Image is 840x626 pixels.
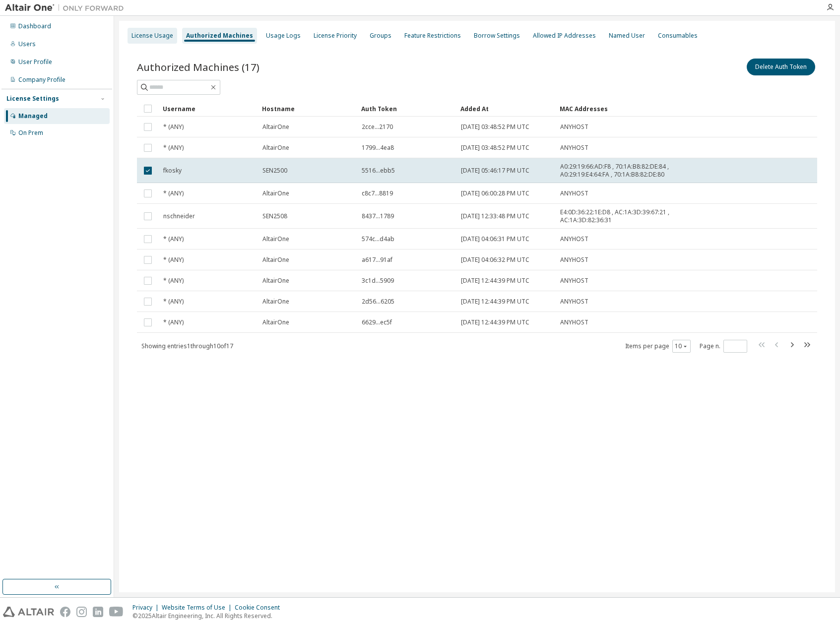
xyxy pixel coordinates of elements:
[625,340,691,353] span: Items per page
[163,256,184,264] span: * (ANY)
[461,167,529,175] span: [DATE] 05:46:17 PM UTC
[461,235,529,243] span: [DATE] 04:06:31 PM UTC
[163,144,184,152] span: * (ANY)
[18,112,48,120] div: Managed
[186,32,253,40] div: Authorized Machines
[163,167,182,175] span: fkosky
[560,144,588,152] span: ANYHOST
[560,298,588,306] span: ANYHOST
[362,167,395,175] span: 5516...ebb5
[362,235,394,243] span: 574c...d4ab
[700,340,747,353] span: Page n.
[560,189,588,197] span: ANYHOST
[461,277,529,285] span: [DATE] 12:44:39 PM UTC
[675,342,688,350] button: 10
[109,607,124,617] img: youtube.svg
[18,22,51,30] div: Dashboard
[262,256,289,264] span: AltairOne
[131,32,173,40] div: License Usage
[262,318,289,326] span: AltairOne
[370,32,391,40] div: Groups
[262,123,289,131] span: AltairOne
[76,607,87,617] img: instagram.svg
[747,59,815,75] button: Delete Auth Token
[461,123,529,131] span: [DATE] 03:48:52 PM UTC
[5,3,129,13] img: Altair One
[137,60,259,74] span: Authorized Machines (17)
[262,298,289,306] span: AltairOne
[474,32,520,40] div: Borrow Settings
[262,189,289,197] span: AltairOne
[132,612,286,620] p: © 2025 Altair Engineering, Inc. All Rights Reserved.
[18,129,43,137] div: On Prem
[262,212,287,220] span: SEN2508
[362,298,394,306] span: 2d56...6205
[163,318,184,326] span: * (ANY)
[461,318,529,326] span: [DATE] 12:44:39 PM UTC
[163,123,184,131] span: * (ANY)
[460,101,552,117] div: Added At
[314,32,357,40] div: License Priority
[6,95,59,103] div: License Settings
[60,607,70,617] img: facebook.svg
[163,235,184,243] span: * (ANY)
[18,76,65,84] div: Company Profile
[163,298,184,306] span: * (ANY)
[361,101,452,117] div: Auth Token
[163,212,195,220] span: nschneider
[658,32,698,40] div: Consumables
[235,604,286,612] div: Cookie Consent
[560,163,712,179] span: A0:29:19:66:AD:F8 , 70:1A:B8:82:DE:84 , A0:29:19:E4:64:FA , 70:1A:B8:82:DE:80
[461,256,529,264] span: [DATE] 04:06:32 PM UTC
[560,256,588,264] span: ANYHOST
[609,32,645,40] div: Named User
[18,40,36,48] div: Users
[362,189,393,197] span: c8c7...8819
[262,167,287,175] span: SEN2500
[461,212,529,220] span: [DATE] 12:33:48 PM UTC
[362,318,392,326] span: 6629...ec5f
[560,101,713,117] div: MAC Addresses
[3,607,54,617] img: altair_logo.svg
[141,342,233,350] span: Showing entries 1 through 10 of 17
[162,604,235,612] div: Website Terms of Use
[362,212,394,220] span: 8437...1789
[560,123,588,131] span: ANYHOST
[461,144,529,152] span: [DATE] 03:48:52 PM UTC
[93,607,103,617] img: linkedin.svg
[560,235,588,243] span: ANYHOST
[163,101,254,117] div: Username
[18,58,52,66] div: User Profile
[404,32,461,40] div: Feature Restrictions
[262,235,289,243] span: AltairOne
[560,277,588,285] span: ANYHOST
[362,277,394,285] span: 3c1d...5909
[266,32,301,40] div: Usage Logs
[560,318,588,326] span: ANYHOST
[163,189,184,197] span: * (ANY)
[262,101,353,117] div: Hostname
[262,144,289,152] span: AltairOne
[461,189,529,197] span: [DATE] 06:00:28 PM UTC
[362,256,392,264] span: a617...91af
[461,298,529,306] span: [DATE] 12:44:39 PM UTC
[362,144,394,152] span: 1799...4ea8
[560,208,712,224] span: E4:0D:36:22:1E:D8 , AC:1A:3D:39:67:21 , AC:1A:3D:82:36:31
[533,32,596,40] div: Allowed IP Addresses
[132,604,162,612] div: Privacy
[163,277,184,285] span: * (ANY)
[362,123,393,131] span: 2cce...2170
[262,277,289,285] span: AltairOne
